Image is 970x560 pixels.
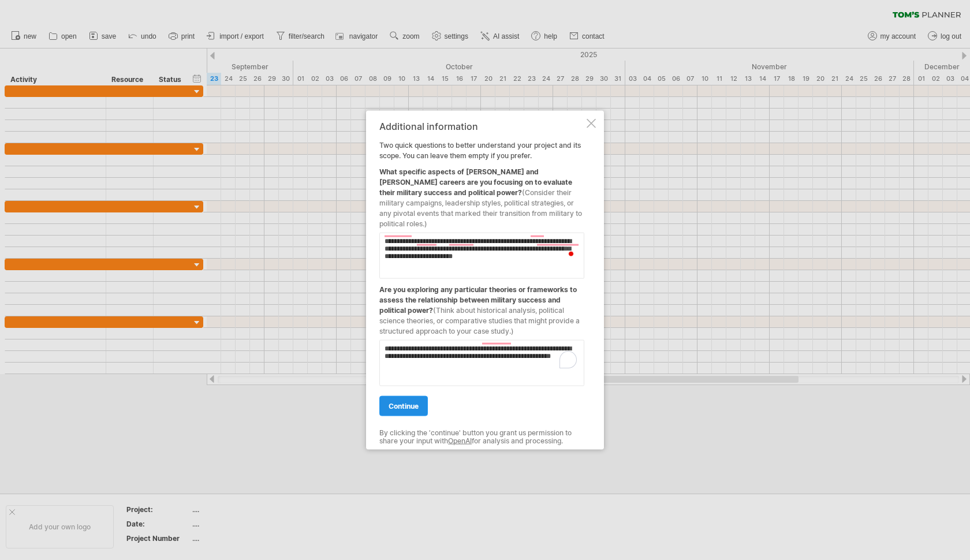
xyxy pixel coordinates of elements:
div: What specific aspects of [PERSON_NAME] and [PERSON_NAME] careers are you focusing on to evaluate ... [379,161,584,229]
div: Additional information [379,121,584,132]
div: Two quick questions to better understand your project and its scope. You can leave them empty if ... [379,121,584,439]
textarea: To enrich screen reader interactions, please activate Accessibility in Grammarly extension settings [379,233,584,279]
a: OpenAI [448,436,472,445]
div: By clicking the 'continue' button you grant us permission to share your input with for analysis a... [379,429,584,446]
span: continue [389,402,419,410]
a: continue [379,396,428,416]
span: (Think about historical analysis, political science theories, or comparative studies that might p... [379,306,580,335]
textarea: To enrich screen reader interactions, please activate Accessibility in Grammarly extension settings [379,340,584,386]
div: Are you exploring any particular theories or frameworks to assess the relationship between milita... [379,279,584,337]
